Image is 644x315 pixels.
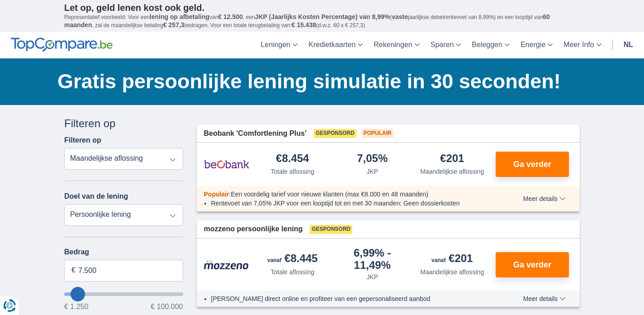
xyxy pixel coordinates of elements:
[291,21,316,29] span: € 15.438
[197,190,497,199] div: :
[513,160,551,168] span: Ga verder
[440,153,464,165] div: €201
[310,225,352,234] span: Gesponsord
[618,32,639,58] a: nl
[366,272,378,282] div: JKP
[204,153,249,176] img: product.pl.alt Beobank
[231,191,428,198] span: Een voordelig tarief voor nieuwe klanten (max €8.000 en 48 maanden)
[362,129,393,138] span: Populair
[57,67,580,95] h1: Gratis persoonlijke lening simulatie in 30 seconden!
[276,153,309,165] div: €8.454
[204,129,307,139] span: Beobank 'Comfortlening Plus'
[392,13,408,20] span: vaste
[270,267,314,277] div: Totale aflossing
[11,38,113,52] img: TopCompare
[314,129,356,138] span: Gesponsord
[303,32,368,58] a: Kredietkaarten
[151,303,183,310] span: € 100.000
[255,13,390,20] span: JKP (Jaarlijks Kosten Percentage) van 8,99%
[496,152,569,177] button: Ga verder
[270,167,314,176] div: Totale aflossing
[204,260,249,270] img: product.pl.alt Mozzeno
[515,32,558,58] a: Energie
[64,192,128,200] label: Doel van de lening
[211,199,490,208] li: Rentevoet van 7,05% JKP voor een looptijd tot en met 30 maanden; Geen dossierkosten
[255,32,303,58] a: Leningen
[204,191,229,198] span: Populair
[71,265,76,276] span: €
[516,295,573,302] button: Meer details
[523,296,566,302] span: Meer details
[523,196,566,202] span: Meer details
[366,167,378,176] div: JKP
[431,253,473,266] div: €201
[64,303,88,310] span: € 1.250
[64,13,550,29] span: 60 maanden
[466,32,515,58] a: Beleggen
[218,13,243,20] span: € 12.500
[513,261,551,269] span: Ga verder
[420,267,484,277] div: Maandelijkse aflossing
[357,153,388,165] div: 7,05%
[420,167,484,176] div: Maandelijkse aflossing
[64,292,183,296] input: wantToBorrow
[267,253,317,266] div: €8.445
[64,2,580,13] p: Let op, geld lenen kost ook geld.
[204,224,303,234] span: mozzeno persoonlijke lening
[368,32,425,58] a: Rekeningen
[516,195,573,202] button: Meer details
[163,21,185,29] span: € 257,3
[425,32,467,58] a: Sparen
[150,13,209,20] span: lening op afbetaling
[336,248,409,271] div: 6,99%
[64,136,101,144] label: Filteren op
[64,248,183,256] label: Bedrag
[64,13,580,29] p: Representatief voorbeeld: Voor een van , een ( jaarlijkse debetrentevoet van 8,99%) en een loopti...
[211,294,490,303] li: [PERSON_NAME] direct online en profiteer van een gepersonaliseerd aanbod
[558,32,607,58] a: Meer Info
[496,252,569,277] button: Ga verder
[64,116,183,131] div: Filteren op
